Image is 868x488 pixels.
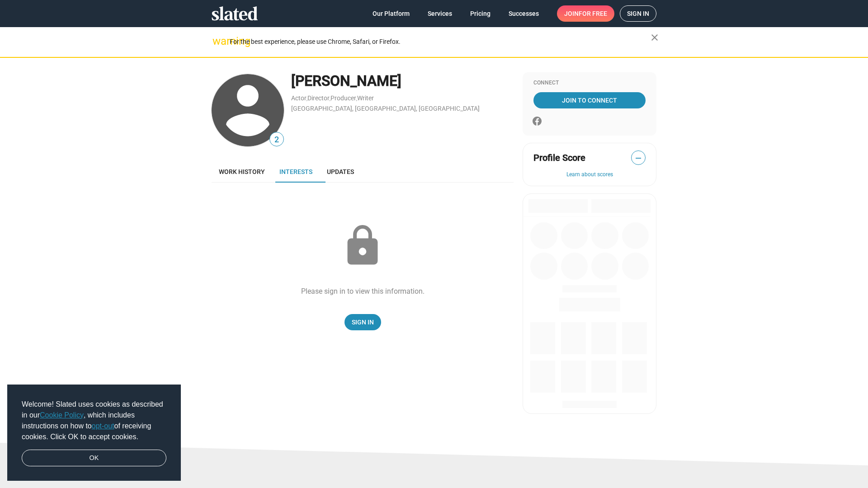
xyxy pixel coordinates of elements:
[356,96,357,101] span: ,
[22,399,166,442] span: Welcome! Slated uses cookies as described in our , which includes instructions on how to of recei...
[533,92,646,108] a: Join To Connect
[365,5,417,22] a: Our Platform
[470,5,491,22] span: Pricing
[428,5,452,22] span: Services
[627,6,649,21] span: Sign in
[212,161,272,183] a: Work history
[579,5,607,22] span: for free
[535,92,644,108] span: Join To Connect
[279,168,312,175] span: Interests
[649,32,660,43] mat-icon: close
[219,168,265,175] span: Work history
[291,105,480,112] a: [GEOGRAPHIC_DATA], [GEOGRAPHIC_DATA], [GEOGRAPHIC_DATA]
[557,5,614,22] a: Joinfor free
[373,5,410,22] span: Our Platform
[420,5,459,22] a: Services
[291,71,514,91] div: [PERSON_NAME]
[307,94,330,102] a: Director
[92,422,114,430] a: opt-out
[230,36,651,48] div: For the best experience, please use Chrome, Safari, or Firefox.
[291,94,307,102] a: Actor
[501,5,546,22] a: Successes
[307,96,307,101] span: ,
[330,94,356,102] a: Producer
[533,152,585,164] span: Profile Score
[272,161,320,183] a: Interests
[352,314,374,330] span: Sign In
[632,152,645,164] span: —
[620,5,656,22] a: Sign in
[564,5,607,22] span: Join
[320,161,361,183] a: Updates
[509,5,539,22] span: Successes
[344,314,381,330] a: Sign In
[212,36,223,47] mat-icon: warning
[330,96,330,101] span: ,
[40,411,84,419] a: Cookie Policy
[270,134,283,146] span: 2
[340,223,385,268] mat-icon: lock
[327,168,354,175] span: Updates
[301,286,425,296] div: Please sign in to view this information.
[7,385,181,481] div: cookieconsent
[22,450,166,467] a: dismiss cookie message
[533,171,646,178] button: Learn about scores
[357,94,374,102] a: Writer
[533,80,646,87] div: Connect
[463,5,498,22] a: Pricing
